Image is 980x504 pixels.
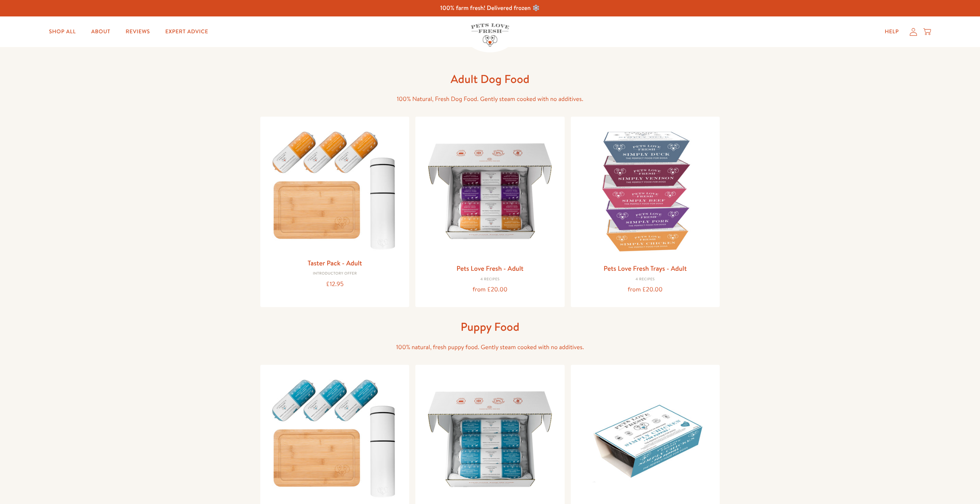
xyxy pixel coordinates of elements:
a: Expert Advice [159,24,214,39]
img: Pets Love Fresh - Adult [421,123,558,259]
a: Pets Love Fresh Trays - Adult [604,263,687,273]
span: 100% Natural, Fresh Dog Food. Gently steam cooked with no additives. [397,95,583,103]
div: 4 Recipes [577,277,714,282]
a: About [85,24,116,39]
img: Taster Pack - Puppy [266,371,403,502]
h1: Puppy Food [367,319,612,334]
div: Introductory Offer [266,272,403,276]
div: 4 Recipes [421,277,558,282]
div: from £20.00 [577,285,714,295]
div: £12.95 [266,279,403,289]
div: from £20.00 [421,285,558,295]
img: Taster Pack - Adult [266,123,403,254]
a: Reviews [119,24,156,39]
a: Help [879,24,905,39]
span: 100% natural, fresh puppy food. Gently steam cooked with no additives. [396,343,584,351]
a: Taster Pack - Adult [308,258,362,268]
h1: Adult Dog Food [367,72,612,86]
a: Pets Love Fresh - Adult [456,263,523,273]
img: Pets Love Fresh [471,23,509,47]
img: Pets Love Fresh Trays - Adult [577,123,714,259]
a: Shop All [43,24,82,39]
